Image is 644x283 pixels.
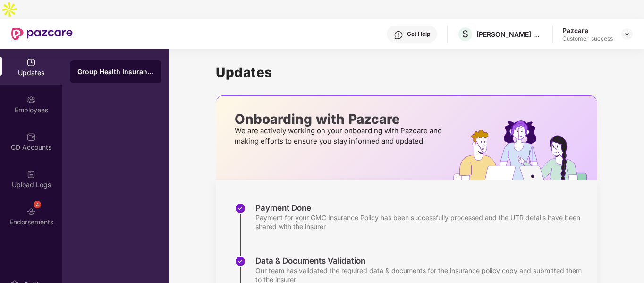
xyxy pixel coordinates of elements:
div: [PERSON_NAME] BIZ FACILITY MANAGEMENT PVT. LTD. [476,30,542,39]
img: svg+xml;base64,PHN2ZyBpZD0iSGVscC0zMngzMiIgeG1sbnM9Imh0dHA6Ly93d3cudzMub3JnLzIwMDAvc3ZnIiB3aWR0aD... [394,30,403,40]
img: svg+xml;base64,PHN2ZyBpZD0iRW1wbG95ZWVzIiB4bWxucz0iaHR0cDovL3d3dy53My5vcmcvMjAwMC9zdmciIHdpZHRoPS... [26,95,36,104]
div: 4 [34,201,41,208]
div: Data & Documents Validation [255,256,588,266]
img: New Pazcare Logo [11,28,73,40]
div: Pazcare [562,26,613,35]
div: Customer_success [562,35,613,43]
p: We are actively working on your onboarding with Pazcare and making efforts to ensure you stay inf... [235,126,445,146]
img: svg+xml;base64,PHN2ZyBpZD0iVXBsb2FkX0xvZ3MiIGRhdGEtbmFtZT0iVXBsb2FkIExvZ3MiIHhtbG5zPSJodHRwOi8vd3... [26,170,36,179]
div: Group Health Insurance [77,67,154,77]
div: Payment Done [255,203,588,213]
img: svg+xml;base64,PHN2ZyBpZD0iVXBkYXRlZCIgeG1sbnM9Imh0dHA6Ly93d3cudzMub3JnLzIwMDAvc3ZnIiB3aWR0aD0iMj... [26,58,36,67]
p: Onboarding with Pazcare [235,115,445,123]
img: svg+xml;base64,PHN2ZyBpZD0iU3RlcC1Eb25lLTMyeDMyIiB4bWxucz0iaHR0cDovL3d3dy53My5vcmcvMjAwMC9zdmciIH... [235,203,246,214]
img: svg+xml;base64,PHN2ZyBpZD0iRW5kb3JzZW1lbnRzIiB4bWxucz0iaHR0cDovL3d3dy53My5vcmcvMjAwMC9zdmciIHdpZH... [26,207,36,216]
img: svg+xml;base64,PHN2ZyBpZD0iQ0RfQWNjb3VudHMiIGRhdGEtbmFtZT0iQ0QgQWNjb3VudHMiIHhtbG5zPSJodHRwOi8vd3... [26,132,36,142]
img: svg+xml;base64,PHN2ZyBpZD0iRHJvcGRvd24tMzJ4MzIiIHhtbG5zPSJodHRwOi8vd3d3LnczLm9yZy8yMDAwL3N2ZyIgd2... [623,30,631,38]
div: Get Help [407,30,430,38]
div: Payment for your GMC Insurance Policy has been successfully processed and the UTR details have be... [255,213,588,231]
img: svg+xml;base64,PHN2ZyBpZD0iU3RlcC1Eb25lLTMyeDMyIiB4bWxucz0iaHR0cDovL3d3dy53My5vcmcvMjAwMC9zdmciIH... [235,256,246,267]
img: hrOnboarding [453,120,597,180]
h1: Updates [216,64,597,80]
span: S [462,28,468,40]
